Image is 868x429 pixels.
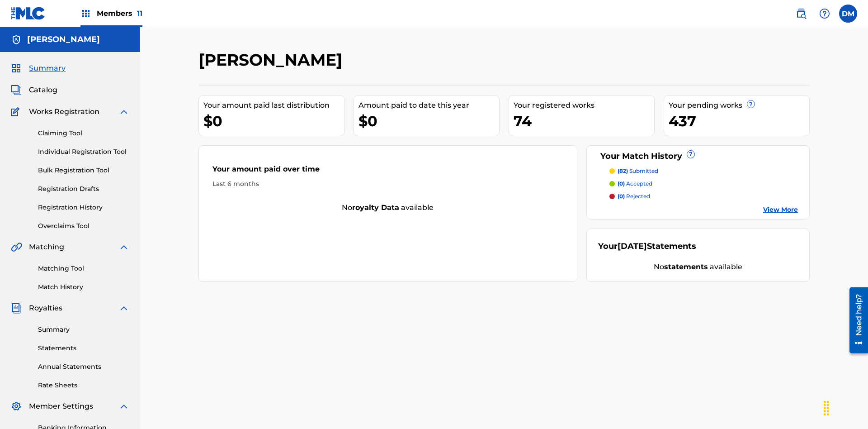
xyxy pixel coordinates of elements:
[839,5,857,23] div: User Menu
[38,362,129,372] a: Annual Statements
[29,106,99,117] span: Works Registration
[359,100,499,111] div: Amount paid to date this year
[11,34,22,45] img: Accounts
[843,284,868,358] iframe: Resource Center
[38,264,129,273] a: Matching Tool
[609,192,798,200] a: (0) rejected
[118,303,129,314] img: expand
[598,240,696,253] div: Your Statements
[669,111,809,131] div: 437
[747,100,755,108] span: ?
[97,8,142,19] span: Members
[796,8,807,19] img: search
[618,167,658,175] p: submitted
[38,203,129,212] a: Registration History
[118,242,129,253] img: expand
[212,179,563,189] div: Last 6 months
[38,221,129,231] a: Overclaims Tool
[38,325,129,334] a: Summary
[609,167,798,175] a: (82) submitted
[11,63,66,74] a: SummarySummary
[11,106,23,117] img: Works Registration
[29,303,62,314] span: Royalties
[352,203,399,212] strong: royalty data
[29,401,93,412] span: Member Settings
[816,5,834,23] div: Help
[618,167,628,174] span: (82)
[763,205,798,214] a: View More
[11,85,22,95] img: Catalog
[27,34,100,45] h5: RONALD MCTESTERSON
[618,193,625,200] span: (0)
[664,262,708,271] strong: statements
[609,180,798,188] a: (0) accepted
[11,7,46,20] img: MLC Logo
[137,9,142,18] span: 11
[514,100,654,111] div: Your registered works
[38,343,129,353] a: Statements
[819,395,834,422] div: Drag
[11,401,22,412] img: Member Settings
[11,242,22,253] img: Matching
[823,386,868,429] iframe: Chat Widget
[38,282,129,292] a: Match History
[38,147,129,157] a: Individual Registration Tool
[514,111,654,131] div: 74
[11,63,22,74] img: Summary
[792,5,810,23] a: Public Search
[29,63,66,74] span: Summary
[11,303,22,314] img: Royalties
[212,164,563,179] div: Your amount paid over time
[118,401,129,412] img: expand
[199,202,577,213] div: No available
[669,100,809,111] div: Your pending works
[38,184,129,194] a: Registration Drafts
[38,381,129,390] a: Rate Sheets
[819,8,830,19] img: help
[29,242,64,253] span: Matching
[687,151,694,158] span: ?
[618,192,650,200] p: rejected
[203,100,344,111] div: Your amount paid last distribution
[38,166,129,175] a: Bulk Registration Tool
[118,106,129,117] img: expand
[618,241,647,251] span: [DATE]
[198,50,347,70] h2: [PERSON_NAME]
[29,85,57,95] span: Catalog
[203,111,344,131] div: $0
[598,150,798,162] div: Your Match History
[11,85,57,95] a: CatalogCatalog
[80,8,91,19] img: Top Rightsholders
[618,180,625,187] span: (0)
[618,180,652,188] p: accepted
[38,129,129,138] a: Claiming Tool
[598,262,798,272] div: No available
[359,111,499,131] div: $0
